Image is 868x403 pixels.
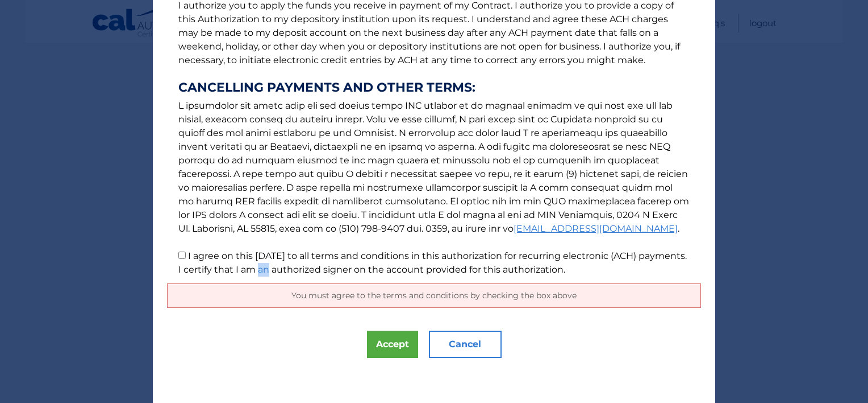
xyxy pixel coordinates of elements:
button: Accept [367,331,418,358]
button: Cancel [429,331,502,358]
strong: CANCELLING PAYMENTS AND OTHER TERMS: [178,81,690,94]
a: [EMAIL_ADDRESS][DOMAIN_NAME] [514,223,678,234]
span: You must agree to the terms and conditions by checking the box above [291,290,577,301]
label: I agree on this [DATE] to all terms and conditions in this authorization for recurring electronic... [178,250,687,275]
